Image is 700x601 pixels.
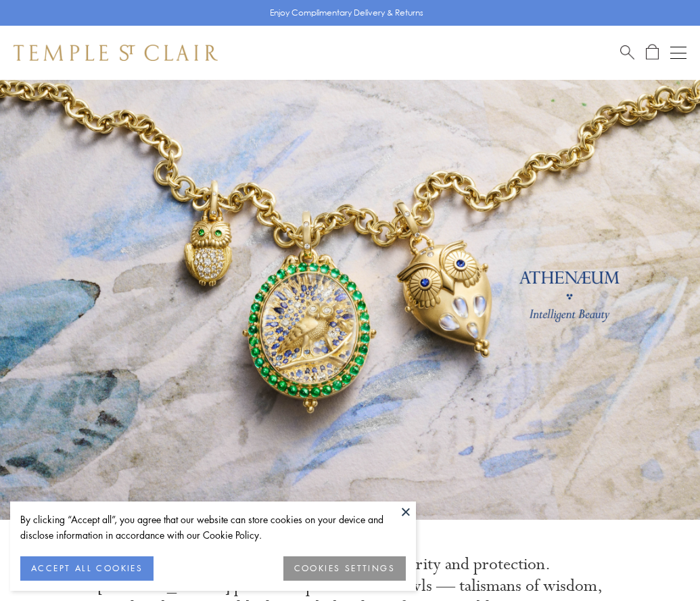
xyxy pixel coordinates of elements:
[20,512,406,543] div: By clicking “Accept all”, you agree that our website can store cookies on your device and disclos...
[283,556,406,581] button: COOKIES SETTINGS
[270,6,423,20] p: Enjoy Complimentary Delivery & Returns
[646,44,659,61] a: Open Shopping Bag
[620,44,634,61] a: Search
[14,45,218,61] img: Temple St. Clair
[670,45,686,61] button: Open navigation
[20,556,154,581] button: ACCEPT ALL COOKIES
